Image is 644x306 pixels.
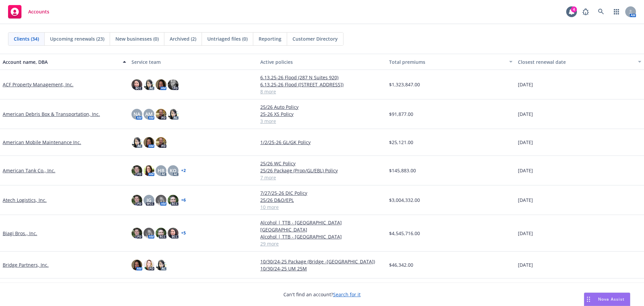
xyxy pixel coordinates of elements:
[3,196,47,204] a: Atech Logistics, Inc.
[170,35,196,42] span: Archived (2)
[144,79,154,90] img: photo
[3,81,73,88] a: ACF Property Management, Inc.
[518,261,533,268] span: [DATE]
[260,219,384,233] a: Alcohol | TTB - [GEOGRAPHIC_DATA] [GEOGRAPHIC_DATA]
[260,139,384,146] a: 1/2/25-26 GL/GK Policy
[260,58,384,65] div: Active policies
[156,228,166,238] img: photo
[610,5,623,18] a: Switch app
[158,167,164,174] span: HB
[260,240,384,247] a: 29 more
[389,81,420,88] span: $1,323,847.00
[156,137,166,148] img: photo
[594,5,608,18] a: Search
[133,111,140,118] span: NA
[389,261,413,268] span: $46,342.00
[518,111,533,118] span: [DATE]
[518,81,533,88] span: [DATE]
[131,228,142,238] img: photo
[3,261,49,268] a: Bridge Partners, Inc.
[129,54,258,70] button: Service team
[260,196,384,204] a: 25/26 D&O/EPL
[156,79,166,90] img: photo
[518,196,533,204] span: [DATE]
[260,160,384,167] a: 25/26 WC Policy
[515,54,644,70] button: Closest renewal date
[389,230,420,237] span: $4,545,716.00
[584,293,593,306] div: Drag to move
[181,198,186,202] a: + 6
[389,167,416,174] span: $145,883.00
[115,35,159,42] span: New businesses (0)
[144,165,154,176] img: photo
[389,58,505,65] div: Total premiums
[131,165,142,176] img: photo
[144,260,154,270] img: photo
[156,109,166,120] img: photo
[170,167,176,174] span: KO
[260,74,384,81] a: 6.13.25-26 Flood (287 N Suites 920)
[259,35,281,42] span: Reporting
[518,167,533,174] span: [DATE]
[147,196,151,204] span: JG
[292,35,338,42] span: Customer Directory
[131,137,142,148] img: photo
[3,167,55,174] a: American Tank Co., Inc.
[3,58,119,65] div: Account name, DBA
[389,139,413,146] span: $25,121.00
[260,265,384,272] a: 10/30/24-25 UM 25M
[389,111,413,118] span: $91,877.00
[131,260,142,270] img: photo
[518,58,634,65] div: Closest renewal date
[518,230,533,237] span: [DATE]
[260,88,384,95] a: 8 more
[260,111,384,118] a: 25-26 XS Policy
[386,54,515,70] button: Total premiums
[260,174,384,181] a: 7 more
[131,79,142,90] img: photo
[260,118,384,125] a: 3 more
[260,258,384,265] a: 10/30/24-25 Package (Bridge -[GEOGRAPHIC_DATA])
[584,293,630,306] button: Nova Assist
[389,196,420,204] span: $3,004,332.00
[50,35,104,42] span: Upcoming renewals (23)
[260,189,384,196] a: 7/27/25-26 DIC Policy
[3,230,37,237] a: Biagi Bros., Inc.
[333,291,361,298] a: Search for it
[131,58,255,65] div: Service team
[168,195,178,206] img: photo
[168,228,178,238] img: photo
[145,111,153,118] span: AM
[144,137,154,148] img: photo
[181,231,186,235] a: + 5
[156,260,166,270] img: photo
[579,5,592,18] a: Report a Bug
[168,79,178,90] img: photo
[181,169,186,173] a: + 2
[5,2,52,21] a: Accounts
[3,139,81,146] a: American Mobile Maintenance Inc.
[571,6,577,12] div: 4
[168,109,178,120] img: photo
[260,233,384,240] a: Alcohol | TTB - [GEOGRAPHIC_DATA]
[207,35,248,42] span: Untriaged files (0)
[28,9,49,14] span: Accounts
[260,81,384,88] a: 6.13.25-26 Flood ([STREET_ADDRESS])
[156,195,166,206] img: photo
[518,139,533,146] span: [DATE]
[260,103,384,111] a: 25/26 Auto Policy
[144,228,154,238] img: photo
[260,204,384,211] a: 10 more
[131,195,142,206] img: photo
[598,296,625,302] span: Nova Assist
[258,54,386,70] button: Active policies
[260,167,384,174] a: 25/26 Package (Prop/GL/EBL) Policy
[283,291,361,298] span: Can't find an account?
